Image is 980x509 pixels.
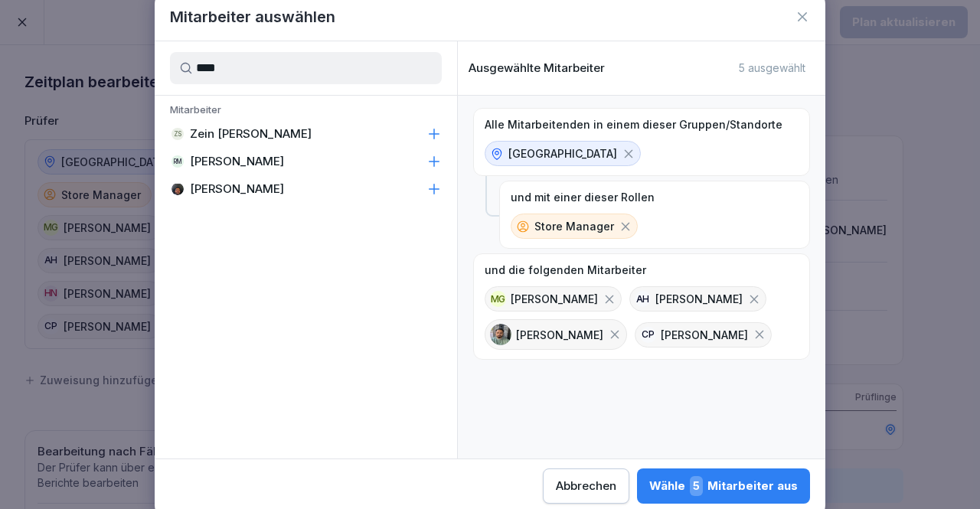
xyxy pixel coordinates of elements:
[534,218,614,234] p: Store Manager
[190,126,312,142] p: Zein [PERSON_NAME]
[508,145,617,162] p: [GEOGRAPHIC_DATA]
[190,154,284,169] p: [PERSON_NAME]
[637,468,810,504] button: Wähle5Mitarbeiter aus
[640,327,656,343] div: CP
[739,61,805,75] p: 5 ausgewählt
[190,181,284,197] p: [PERSON_NAME]
[469,61,605,75] p: Ausgewählte Mitarbeiter
[155,103,457,120] p: Mitarbeiter
[490,324,511,345] img: acspd2oimsszqxcaqf3jxeuc.png
[556,478,616,494] div: Abbrechen
[511,191,655,204] p: und mit einer dieser Rollen
[635,291,651,307] div: AH
[171,183,184,195] img: tuffdpty6lyagsdz77hga43y.png
[649,476,798,496] div: Wähle Mitarbeiter aus
[171,155,184,168] div: RM
[171,128,184,140] div: ZS
[511,291,598,307] p: [PERSON_NAME]
[661,327,748,343] p: [PERSON_NAME]
[516,327,603,343] p: [PERSON_NAME]
[485,263,646,277] p: und die folgenden Mitarbeiter
[170,5,335,28] h1: Mitarbeiter auswählen
[543,468,629,504] button: Abbrechen
[655,291,743,307] p: [PERSON_NAME]
[490,291,506,307] div: MG
[690,476,703,496] span: 5
[485,118,782,132] p: Alle Mitarbeitenden in einem dieser Gruppen/Standorte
